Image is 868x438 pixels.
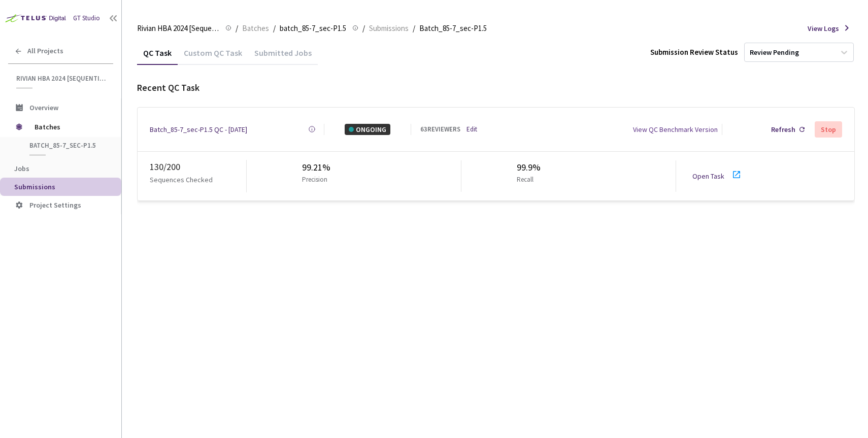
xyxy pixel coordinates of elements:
[466,124,477,134] a: Edit
[150,160,246,174] div: 130 / 200
[73,13,100,23] div: GT Studio
[517,175,537,185] p: Recall
[419,22,487,35] span: Batch_85-7_sec-P1.5
[821,125,836,133] div: Stop
[14,182,55,191] span: Submissions
[29,200,81,210] span: Project Settings
[750,48,799,57] div: Review Pending
[29,103,58,112] span: Overview
[517,160,541,175] div: 99.9%
[633,124,718,135] div: View QC Benchmark Version
[137,22,219,35] span: Rivian HBA 2024 [Sequential]
[362,22,365,35] li: /
[137,48,178,65] div: QC Task
[137,81,855,95] div: Recent QC Task
[280,22,346,35] span: batch_85-7_sec-P1.5
[771,124,795,135] div: Refresh
[367,22,411,33] a: Submissions
[692,172,724,181] a: Open Task
[248,48,318,65] div: Submitted Jobs
[35,117,104,137] span: Batches
[420,124,460,134] div: 63 REVIEWERS
[413,22,415,35] li: /
[150,174,213,185] p: Sequences Checked
[302,160,331,175] div: 99.21%
[369,22,409,35] span: Submissions
[240,22,271,33] a: Batches
[808,23,839,34] span: View Logs
[178,48,248,65] div: Custom QC Task
[16,74,107,83] span: Rivian HBA 2024 [Sequential]
[302,175,327,185] p: Precision
[273,22,276,35] li: /
[29,141,105,150] span: batch_85-7_sec-P1.5
[242,22,269,35] span: Batches
[650,46,738,58] div: Submission Review Status
[236,22,238,35] li: /
[345,124,390,135] div: ONGOING
[14,164,29,173] span: Jobs
[150,124,247,135] a: Batch_85-7_sec-P1.5 QC - [DATE]
[27,47,63,55] span: All Projects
